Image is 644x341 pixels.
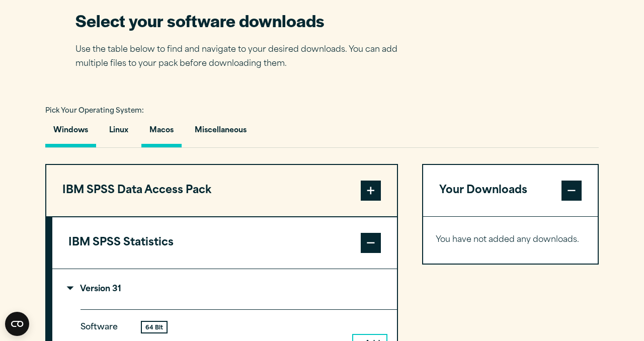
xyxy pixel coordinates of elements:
[142,322,167,332] div: 64 Bit
[68,285,121,293] p: Version 31
[75,43,413,72] p: Use the table below to find and navigate to your desired downloads. You can add multiple files to...
[52,269,397,309] summary: Version 31
[46,165,397,216] button: IBM SPSS Data Access Pack
[436,233,585,247] p: You have not added any downloads.
[423,216,598,264] div: Your Downloads
[141,119,182,147] button: Macos
[45,119,96,147] button: Windows
[187,119,255,147] button: Miscellaneous
[45,108,144,114] span: Pick Your Operating System:
[5,312,29,336] button: Open CMP widget
[101,119,136,147] button: Linux
[75,9,413,32] h2: Select your software downloads
[423,165,598,216] button: Your Downloads
[52,217,397,269] button: IBM SPSS Statistics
